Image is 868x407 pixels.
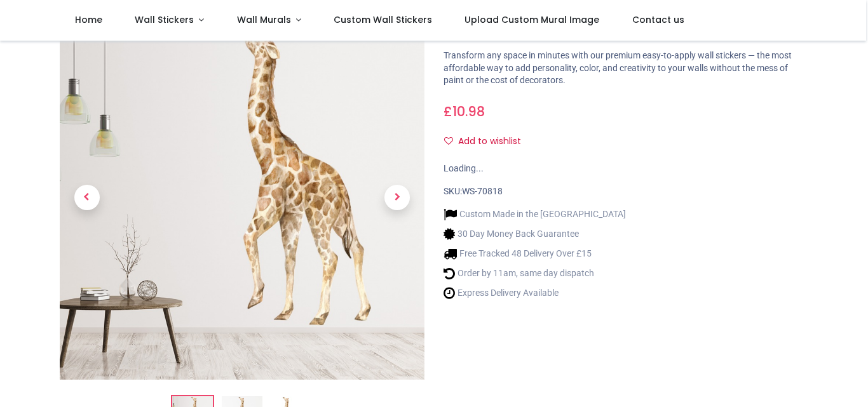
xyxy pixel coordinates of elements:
[444,286,626,300] li: Express Delivery Available
[465,13,599,26] span: Upload Custom Mural Image
[135,13,194,26] span: Wall Stickers
[444,131,532,152] button: Add to wishlistAdd to wishlist
[370,70,424,325] a: Next
[237,13,291,26] span: Wall Murals
[444,208,626,221] li: Custom Made in the [GEOGRAPHIC_DATA]
[75,13,102,26] span: Home
[60,15,425,380] img: Walking Giraffe Jungle Safari Wall Sticker
[444,185,809,198] div: SKU:
[452,102,485,121] span: 10.98
[334,13,432,26] span: Custom Wall Stickers
[444,227,626,241] li: 30 Day Money Back Guarantee
[74,185,100,210] span: Previous
[384,185,410,210] span: Next
[444,267,626,280] li: Order by 11am, same day dispatch
[444,50,809,87] p: Transform any space in minutes with our premium easy-to-apply wall stickers — the most affordable...
[632,13,684,26] span: Contact us
[444,163,809,175] div: Loading...
[60,70,114,325] a: Previous
[444,137,453,145] i: Add to wishlist
[462,186,503,196] span: WS-70818
[444,247,626,260] li: Free Tracked 48 Delivery Over £15
[444,102,485,121] span: £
